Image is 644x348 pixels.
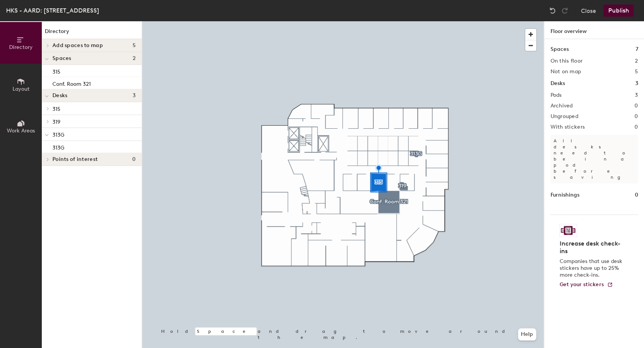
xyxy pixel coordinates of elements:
h2: 0 [635,113,638,120]
h2: On this floor [550,58,582,64]
h1: Desks [550,79,565,88]
h2: 5 [635,69,638,75]
span: 0 [132,156,136,162]
h2: Ungrouped [550,113,578,120]
h2: Not on map [550,69,581,75]
h1: 7 [635,45,638,54]
span: 2 [133,55,136,61]
img: Undo [549,7,556,14]
h1: Spaces [550,45,568,54]
p: 315 [52,66,60,75]
button: Close [581,5,596,17]
span: Work Areas [7,128,35,134]
img: Redo [561,7,568,14]
span: Spaces [52,55,71,61]
button: Publish [603,5,633,17]
div: HKS - AARD: [STREET_ADDRESS] [6,6,99,15]
h4: Increase desk check-ins [559,240,624,255]
img: Sticker logo [559,224,577,237]
span: 315 [52,106,60,112]
p: 313G [52,142,64,151]
p: All desks need to be in a pod before saving [550,135,638,183]
span: Directory [9,44,33,50]
h1: Floor overview [544,21,644,39]
h2: Archived [550,103,573,109]
a: Get your stickers [559,282,613,288]
span: Add spaces to map [52,43,103,49]
h2: 3 [635,92,638,98]
h2: With stickers [550,124,585,130]
h2: Pods [550,92,562,98]
p: Conf. Room 321 [52,79,91,87]
button: Help [518,328,536,340]
span: Layout [13,86,30,92]
h1: Furnishings [550,191,579,199]
span: 313G [52,132,64,138]
span: 5 [133,43,136,49]
h2: 2 [635,58,638,64]
h1: 3 [635,79,638,88]
span: Desks [52,93,67,99]
h2: 0 [635,124,638,130]
span: Get your stickers [559,281,604,288]
span: 319 [52,119,60,125]
h1: Directory [42,27,142,39]
p: Companies that use desk stickers have up to 25% more check-ins. [559,258,624,279]
h2: 0 [635,103,638,109]
h1: 0 [635,191,638,199]
span: Points of interest [52,156,98,162]
span: 3 [133,93,136,99]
